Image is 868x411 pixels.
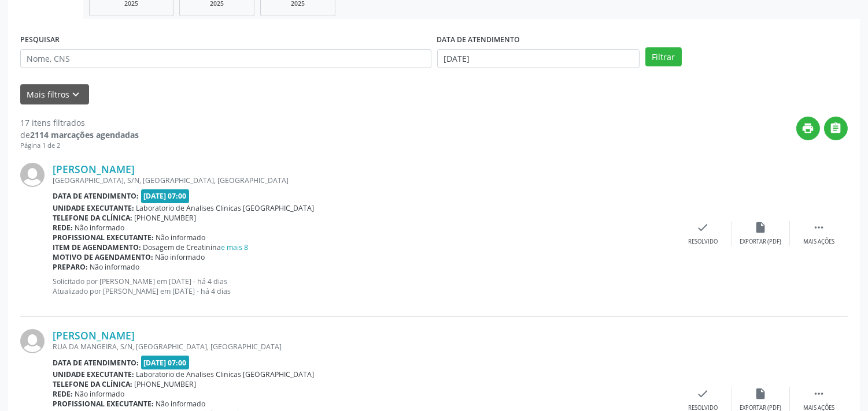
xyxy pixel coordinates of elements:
b: Profissional executante: [53,399,154,409]
span: [PHONE_NUMBER] [135,213,197,223]
a: e mais 8 [221,242,249,252]
b: Preparo: [53,262,88,272]
label: DATA DE ATENDIMENTO [437,31,520,49]
span: Não informado [156,252,205,262]
i:  [830,122,843,134]
div: Página 1 de 2 [20,141,139,151]
button: print [796,117,820,140]
b: Telefone da clínica: [53,379,132,389]
label: PESQUISAR [20,31,60,49]
input: Nome, CNS [20,49,431,69]
i:  [812,387,825,400]
b: Data de atendimento: [53,191,139,201]
span: Não informado [90,262,140,272]
span: [DATE] 07:00 [141,356,190,369]
b: Rede: [53,389,73,399]
b: Unidade executante: [53,203,134,213]
span: Laboratorio de Analises Clinicas [GEOGRAPHIC_DATA] [136,369,315,379]
i: keyboard_arrow_down [70,88,83,101]
div: Mais ações [803,238,834,246]
a: [PERSON_NAME] [53,329,135,342]
i: insert_drive_file [755,387,767,400]
i: insert_drive_file [755,221,767,234]
img: img [20,163,45,187]
strong: 2114 marcações agendadas [30,129,139,140]
a: [PERSON_NAME] [53,163,135,175]
div: [GEOGRAPHIC_DATA], S/N, [GEOGRAPHIC_DATA], [GEOGRAPHIC_DATA] [53,175,674,185]
span: Dosagem de Creatinina [143,242,249,252]
span: [PHONE_NUMBER] [135,379,197,389]
span: Não informado [156,399,206,409]
b: Data de atendimento: [53,358,139,368]
button: Mais filtroskeyboard_arrow_down [20,84,89,104]
div: 17 itens filtrados [20,117,139,129]
div: RUA DA MANGEIRA, S/N, [GEOGRAPHIC_DATA], [GEOGRAPHIC_DATA] [53,342,674,352]
div: Resolvido [688,238,718,246]
span: Laboratorio de Analises Clinicas [GEOGRAPHIC_DATA] [136,203,315,213]
b: Item de agendamento: [53,242,141,252]
b: Profissional executante: [53,233,154,242]
i:  [812,221,825,234]
button: Filtrar [645,47,682,67]
div: de [20,129,139,141]
i: check [697,221,710,234]
span: Não informado [75,389,125,399]
span: Não informado [156,233,206,242]
b: Rede: [53,223,73,233]
i: print [802,122,815,134]
p: Solicitado por [PERSON_NAME] em [DATE] - há 4 dias Atualizado por [PERSON_NAME] em [DATE] - há 4 ... [53,277,674,296]
span: [DATE] 07:00 [141,189,190,203]
div: Exportar (PDF) [740,238,782,246]
input: Selecione um intervalo [437,49,640,69]
b: Unidade executante: [53,369,134,379]
b: Telefone da clínica: [53,213,132,223]
i: check [697,387,710,400]
img: img [20,329,45,353]
button:  [824,117,848,140]
span: Não informado [75,223,125,233]
b: Motivo de agendamento: [53,252,153,262]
